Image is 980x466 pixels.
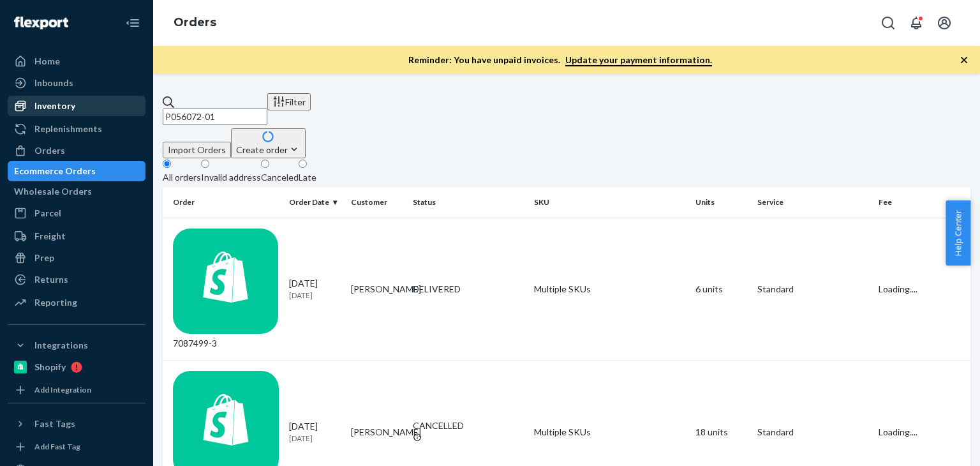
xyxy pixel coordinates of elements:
[8,181,145,202] a: Wholesale Orders
[690,187,752,218] th: Units
[34,207,61,220] div: Parcel
[201,171,261,184] div: Invalid address
[932,10,957,36] button: Open account menu
[14,165,96,177] div: Ecommerce Orders
[163,142,231,158] button: Import Orders
[163,171,201,184] div: All orders
[8,414,145,434] button: Fast Tags
[875,10,901,36] button: Open Search Box
[34,339,88,352] div: Integrations
[34,296,77,309] div: Reporting
[8,292,145,313] a: Reporting
[351,197,403,207] div: Customer
[34,441,80,452] div: Add Fast Tag
[413,419,524,432] div: CANCELLED
[8,248,145,268] a: Prep
[946,200,970,266] button: Help Center
[8,161,145,181] a: Ecommerce Orders
[14,185,92,198] div: Wholesale Orders
[34,123,102,135] div: Replenishments
[299,160,307,168] input: Late
[8,140,145,161] a: Orders
[289,277,341,301] div: [DATE]
[8,269,145,290] a: Returns
[873,218,970,361] td: Loading....
[565,54,712,66] a: Update your payment information.
[8,119,145,139] a: Replenishments
[120,10,145,36] button: Close Navigation
[163,160,171,168] input: All orders
[8,96,145,116] a: Inventory
[34,361,66,373] div: Shopify
[408,54,712,66] p: Reminder: You have unpaid invoices.
[346,218,408,361] td: [PERSON_NAME]
[289,290,341,301] p: [DATE]
[272,95,306,109] div: Filter
[752,187,873,218] th: Service
[8,357,145,377] a: Shopify
[289,433,341,444] p: [DATE]
[8,382,145,398] a: Add Integration
[873,187,970,218] th: Fee
[757,283,868,296] p: Standard
[8,73,145,93] a: Inbounds
[34,384,91,395] div: Add Integration
[8,439,145,455] a: Add Fast Tag
[408,187,529,218] th: Status
[757,426,868,439] p: Standard
[163,187,284,218] th: Order
[34,144,65,157] div: Orders
[163,109,267,125] input: Search orders
[174,15,216,29] a: Orders
[261,171,299,184] div: Canceled
[413,283,524,296] div: DELIVERED
[163,4,226,41] ol: breadcrumbs
[261,160,269,168] input: Canceled
[529,187,690,218] th: SKU
[236,143,301,156] div: Create order
[34,77,73,89] div: Inbounds
[14,17,68,29] img: Flexport logo
[34,417,75,430] div: Fast Tags
[34,100,75,112] div: Inventory
[231,128,306,158] button: Create order
[34,273,68,286] div: Returns
[8,335,145,356] button: Integrations
[8,203,145,223] a: Parcel
[8,51,145,71] a: Home
[201,160,209,168] input: Invalid address
[690,218,752,361] td: 6 units
[529,218,690,361] td: Multiple SKUs
[289,420,341,444] div: [DATE]
[34,230,66,243] div: Freight
[34,252,54,264] div: Prep
[299,171,316,184] div: Late
[267,93,311,110] button: Filter
[34,55,60,68] div: Home
[903,10,929,36] button: Open notifications
[8,226,145,246] a: Freight
[173,229,279,350] div: 7087499-3
[284,187,346,218] th: Order Date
